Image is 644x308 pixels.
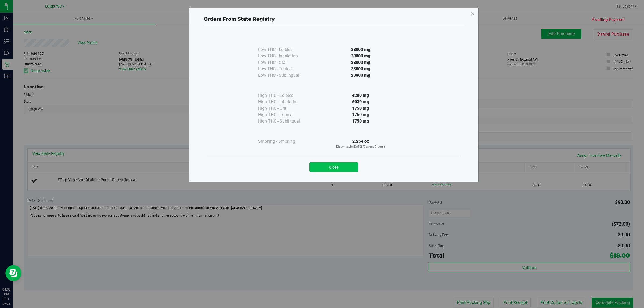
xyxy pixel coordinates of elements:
[258,92,312,99] div: High THC - Edibles
[204,16,275,22] span: Orders From State Registry
[312,59,409,66] div: 28000 mg
[5,265,21,281] iframe: Resource center
[312,46,409,53] div: 28000 mg
[258,46,312,53] div: Low THC - Edibles
[312,138,409,149] div: 2.254 oz
[309,162,358,172] button: Close
[312,105,409,112] div: 1750 mg
[312,92,409,99] div: 4200 mg
[258,53,312,59] div: Low THC - Inhalation
[312,72,409,79] div: 28000 mg
[312,53,409,59] div: 28000 mg
[258,105,312,112] div: High THC - Oral
[258,99,312,105] div: High THC - Inhalation
[258,138,312,145] div: Smoking - Smoking
[258,112,312,118] div: High THC - Topical
[312,112,409,118] div: 1750 mg
[258,66,312,72] div: Low THC - Topical
[312,118,409,124] div: 1750 mg
[312,99,409,105] div: 6030 mg
[258,59,312,66] div: Low THC - Oral
[258,72,312,79] div: Low THC - Sublingual
[258,118,312,124] div: High THC - Sublingual
[312,145,409,149] p: Dispensable [DATE] (Current Orders)
[312,66,409,72] div: 28000 mg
